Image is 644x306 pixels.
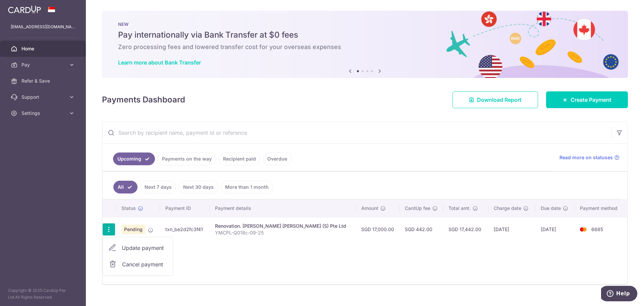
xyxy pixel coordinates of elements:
[102,122,611,143] input: Search by recipient name, payment id or reference
[405,205,430,212] span: CardUp fee
[8,5,41,13] img: CardUp
[11,24,75,30] p: [EMAIL_ADDRESS][DOMAIN_NAME]
[488,217,535,242] td: [DATE]
[160,200,210,217] th: Payment ID
[21,78,66,84] span: Refer & Save
[21,110,66,117] span: Settings
[15,5,29,11] span: Help
[118,21,612,27] p: NEW
[541,205,561,212] span: Due date
[215,229,351,236] p: YMCPL-Q018c-09-25
[601,286,637,303] iframe: Opens a widget where you can find more information
[399,217,443,242] td: SGD 442.00
[179,181,218,193] a: Next 30 days
[160,217,210,242] td: txn_be2d2fc3f41
[215,223,351,229] div: Renovation. [PERSON_NAME] [PERSON_NAME] (S) Pte Ltd
[118,59,201,66] a: Learn more about Bank Transfer
[121,225,145,234] span: Pending
[361,205,378,212] span: Amount
[21,45,66,52] span: Home
[113,181,138,193] a: All
[21,94,66,100] span: Support
[21,61,66,68] span: Pay
[121,205,136,212] span: Status
[210,200,356,217] th: Payment details
[443,217,488,242] td: SGD 17,442.00
[559,154,613,161] span: Read more on statuses
[577,225,590,233] img: Bank Card
[102,94,185,106] h4: Payments Dashboard
[571,96,611,104] span: Create Payment
[263,152,291,165] a: Overdue
[158,152,216,165] a: Payments on the way
[221,181,273,193] a: More than 1 month
[591,226,603,232] span: 6685
[477,96,522,104] span: Download Report
[448,205,471,212] span: Total amt.
[546,91,628,108] a: Create Payment
[535,217,575,242] td: [DATE]
[356,217,399,242] td: SGD 17,000.00
[118,43,612,51] h6: Zero processing fees and lowered transfer cost for your overseas expenses
[219,152,260,165] a: Recipient paid
[113,152,155,165] a: Upcoming
[575,200,627,217] th: Payment method
[102,11,628,78] img: Bank transfer banner
[494,205,521,212] span: Charge date
[118,30,612,40] h5: Pay internationally via Bank Transfer at $0 fees
[140,181,176,193] a: Next 7 days
[452,91,538,108] a: Download Report
[559,154,620,161] a: Read more on statuses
